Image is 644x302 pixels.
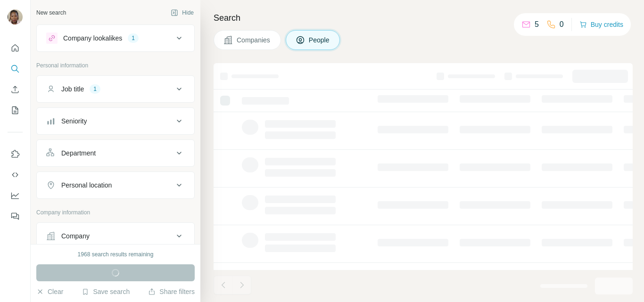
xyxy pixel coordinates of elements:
div: 1 [128,34,139,42]
button: Use Surfe on LinkedIn [8,146,23,163]
div: Personal location [61,180,112,190]
button: Hide [164,6,200,20]
span: People [309,35,330,45]
p: Company information [36,208,195,217]
div: New search [36,8,66,17]
p: 5 [535,19,539,30]
div: Company [61,231,90,241]
button: Enrich CSV [8,81,23,98]
div: 1968 search results remaining [78,250,154,259]
button: My lists [8,102,23,119]
button: Company lookalikes1 [37,27,194,49]
h4: Search [214,11,633,24]
div: Department [61,148,96,158]
button: Buy credits [579,18,623,31]
button: Personal location [37,174,194,196]
button: Dashboard [8,187,23,204]
button: Job title1 [37,78,194,100]
div: Job title [61,84,84,94]
span: Companies [237,35,271,45]
button: Search [8,60,23,77]
button: Seniority [37,110,194,132]
div: Seniority [61,116,87,126]
button: Share filters [148,287,195,296]
button: Clear [36,287,63,296]
button: Use Surfe API [8,166,23,183]
img: Avatar [8,9,23,24]
button: Company [37,225,194,247]
div: 1 [90,85,100,93]
div: Company lookalikes [63,33,122,43]
p: 0 [560,19,564,30]
button: Department [37,142,194,164]
p: Personal information [36,61,195,70]
button: Quick start [8,40,23,57]
button: Feedback [8,208,23,225]
button: Save search [82,287,130,296]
